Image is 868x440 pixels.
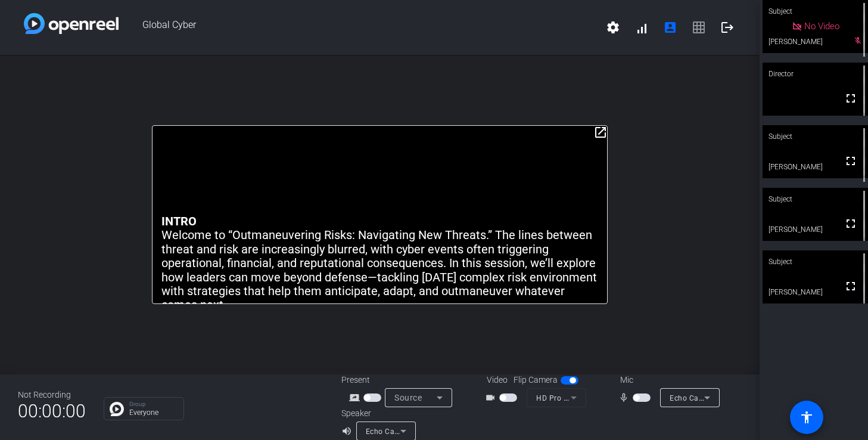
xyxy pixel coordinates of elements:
[341,374,461,386] div: Present
[763,63,868,85] div: Director
[844,216,858,231] mat-icon: fullscreen
[720,20,735,35] mat-icon: logout
[663,20,677,35] mat-icon: account_box
[341,424,356,438] mat-icon: volume_up
[844,91,858,106] mat-icon: fullscreen
[763,188,868,210] div: Subject
[844,279,858,293] mat-icon: fullscreen
[110,402,124,416] img: Chat Icon
[487,374,508,386] span: Video
[24,13,119,34] img: white-gradient.svg
[18,396,86,426] span: 00:00:00
[394,393,422,402] span: Source
[485,391,499,405] mat-icon: videocam_outline
[366,426,604,436] span: Echo Cancelling Speakerphone (Jabra SPEAK 510 USB) (0b0e:0422)
[514,374,558,386] span: Flip Camera
[804,21,839,32] span: No Video
[763,125,868,148] div: Subject
[129,401,178,407] p: Group
[119,13,599,42] span: Global Cyber
[129,409,178,416] p: Everyone
[341,407,413,420] div: Speaker
[161,228,598,312] p: Welcome to “Outmaneuvering Risks: Navigating New Threats.” The lines between threat and risk are ...
[593,125,608,140] mat-icon: open_in_new
[799,410,814,424] mat-icon: accessibility
[349,391,363,405] mat-icon: screen_share_outline
[161,214,197,228] strong: INTRO
[608,374,727,386] div: Mic
[763,250,868,273] div: Subject
[618,391,633,405] mat-icon: mic_none
[606,20,620,35] mat-icon: settings
[844,154,858,168] mat-icon: fullscreen
[627,13,656,42] button: signal_cellular_alt
[18,389,86,401] div: Not Recording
